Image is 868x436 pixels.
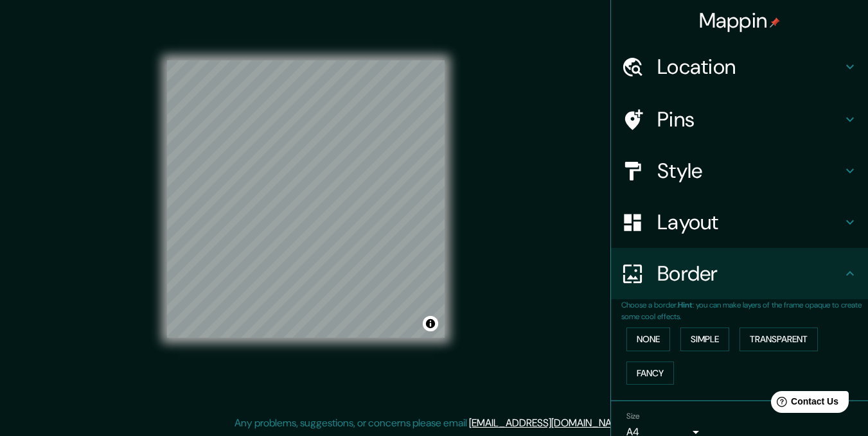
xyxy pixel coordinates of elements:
h4: Border [657,261,842,286]
h4: Location [657,54,842,80]
button: Fancy [626,362,674,385]
div: Style [611,145,868,196]
img: pin-icon.png [770,17,780,28]
b: Hint [678,300,693,310]
button: Toggle attribution [423,316,438,331]
h4: Layout [657,209,842,235]
div: Pins [611,94,868,145]
div: Location [611,41,868,92]
h4: Mappin [699,8,781,33]
button: None [626,327,670,351]
button: Transparent [740,327,818,351]
label: Size [626,411,640,422]
iframe: Help widget launcher [754,386,854,422]
p: Any problems, suggestions, or concerns please email . [235,415,630,431]
h4: Style [657,158,842,184]
a: [EMAIL_ADDRESS][DOMAIN_NAME] [469,416,628,430]
div: Layout [611,196,868,248]
div: Border [611,248,868,299]
h4: Pins [657,107,842,132]
button: Simple [680,327,729,351]
p: Choose a border. : you can make layers of the frame opaque to create some cool effects. [621,299,868,322]
canvas: Map [167,60,445,338]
